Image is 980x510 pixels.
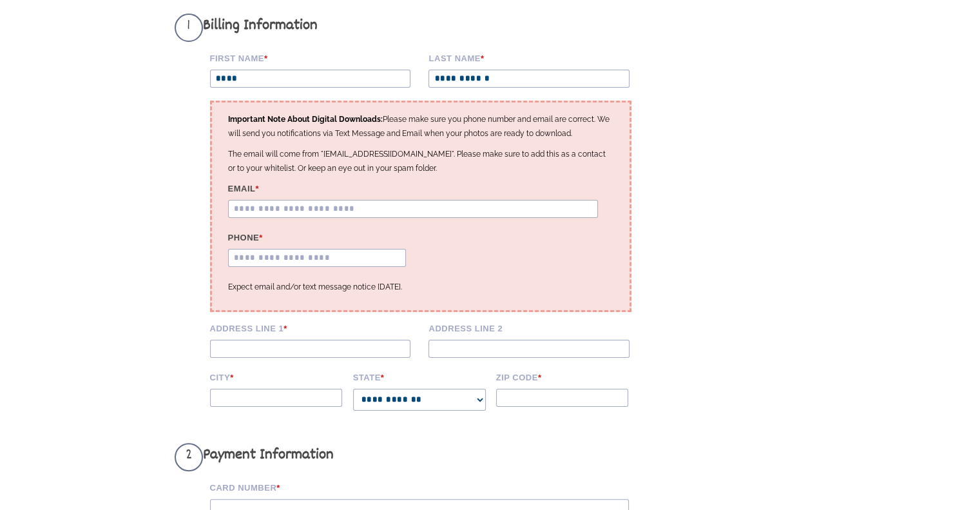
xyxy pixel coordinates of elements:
[175,14,648,42] h3: Billing Information
[175,443,648,471] h3: Payment Information
[228,115,383,124] strong: Important Note About Digital Downloads:
[175,14,203,42] span: 1
[175,443,203,471] span: 2
[353,371,487,382] label: State
[210,481,648,493] label: Card Number
[428,52,639,63] label: Last name
[228,280,613,294] p: Expect email and/or text message notice [DATE].
[428,322,639,333] label: Address Line 2
[228,182,613,193] label: Email
[210,52,420,63] label: First Name
[210,371,344,382] label: City
[210,322,420,333] label: Address Line 1
[496,371,630,382] label: Zip code
[228,112,613,141] p: Please make sure you phone number and email are correct. We will send you notifications via Text ...
[228,231,413,242] label: Phone
[228,147,613,175] p: The email will come from "[EMAIL_ADDRESS][DOMAIN_NAME]". Please make sure to add this as a contac...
